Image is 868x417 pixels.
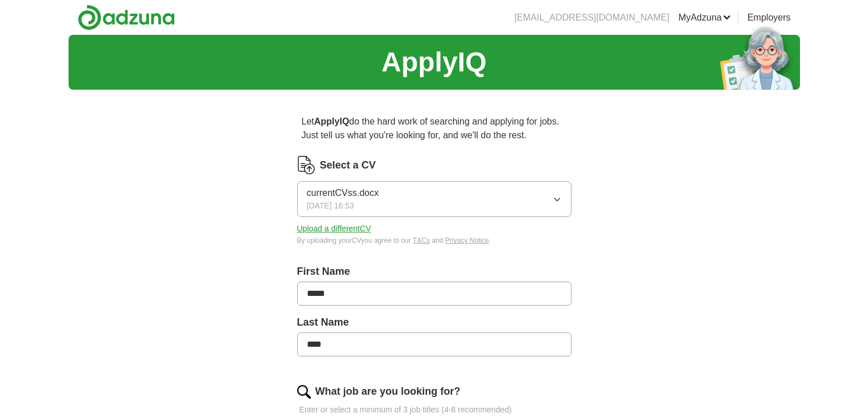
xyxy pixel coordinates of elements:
a: MyAdzuna [678,11,731,25]
li: [EMAIL_ADDRESS][DOMAIN_NAME] [514,11,669,25]
img: Adzuna logo [78,5,175,30]
p: Let do the hard work of searching and applying for jobs. Just tell us what you're looking for, an... [297,110,571,147]
a: Privacy Notice [445,236,489,244]
button: currentCVss.docx[DATE] 16:53 [297,181,571,217]
a: T&Cs [413,236,430,244]
label: Select a CV [320,158,376,173]
button: Upload a differentCV [297,223,371,235]
img: search.png [297,385,311,399]
h1: ApplyIQ [381,42,486,83]
div: By uploading your CV you agree to our and . [297,235,571,246]
label: What job are you looking for? [315,384,461,399]
img: CV Icon [297,156,315,174]
strong: ApplyIQ [314,117,349,126]
label: Last Name [297,315,571,330]
span: [DATE] 16:53 [307,200,354,212]
a: Employers [747,11,791,25]
span: currentCVss.docx [307,186,379,200]
label: First Name [297,264,571,279]
p: Enter or select a minimum of 3 job titles (4-8 recommended) [297,404,571,416]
